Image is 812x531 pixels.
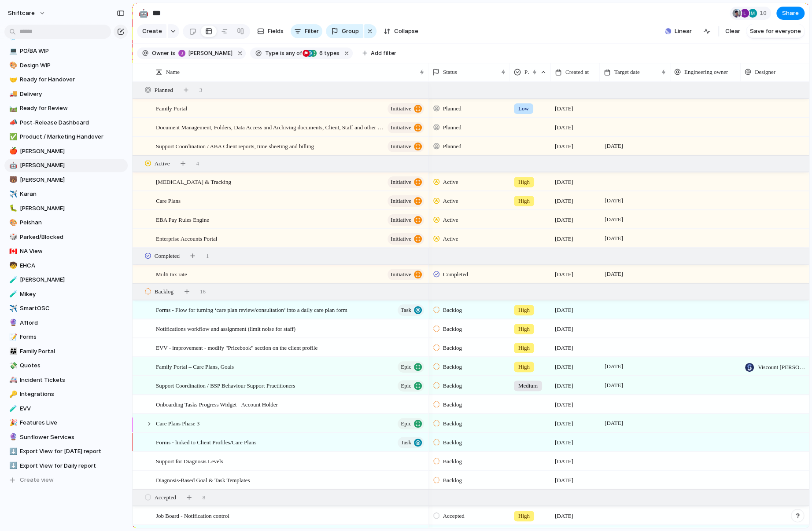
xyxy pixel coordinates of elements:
span: High [518,363,530,371]
button: 🛤️ [8,104,17,113]
div: 🎉Features Live [4,416,128,429]
span: Save for everyone [750,27,801,36]
span: Care Plans [156,195,181,205]
span: [PERSON_NAME] [20,147,125,156]
span: 6 [317,50,324,56]
span: Ready for Review [20,104,125,113]
span: Planned [443,142,461,151]
a: 👪Family Portal [4,345,128,358]
span: [DATE] [602,195,625,206]
span: Multi tax rate [156,269,187,279]
span: Linear [675,27,692,36]
span: [PERSON_NAME] [20,176,125,184]
button: initiative [388,269,424,280]
span: Family Portal [156,103,187,113]
div: 🔑 [9,389,15,399]
div: 🚚 [9,89,15,99]
button: initiative [388,141,424,152]
span: Medium [518,381,538,390]
div: ⬇️ [9,461,15,471]
button: 📣 [8,118,17,127]
button: initiative [388,233,424,245]
button: 🎲 [8,233,17,242]
button: 🚑 [8,376,17,385]
span: Backlog [443,400,462,409]
span: Care Plans Phase 3 [156,418,199,428]
span: initiative [391,176,411,188]
button: Epic [398,380,424,392]
span: Backlog [443,438,462,447]
button: 🤖 [137,6,151,20]
div: 🔮 [9,318,15,328]
div: 🇨🇦 [9,246,15,256]
span: Product / Marketing Handover [20,132,125,141]
button: Fields [254,24,287,38]
span: EBA Pay Rules Engine [156,214,209,224]
span: Backlog [443,457,462,466]
a: 🧪EVV [4,402,128,415]
span: Type [265,49,278,57]
div: ⬇️Export View for [DATE] report [4,445,128,458]
button: Save for everyone [746,24,805,38]
span: EVV - improvement - modify "Pricebook" section on the client profile [156,342,317,352]
span: Designer [755,68,775,77]
a: 🧪[PERSON_NAME] [4,273,128,286]
span: Planned [155,86,173,95]
span: [DATE] [555,400,573,409]
button: 🐻 [8,176,17,184]
span: Backlog [443,363,462,371]
span: [DATE] [602,269,625,279]
span: Create view [20,476,54,484]
button: 🔑 [8,390,17,399]
span: Enterprise Accounts Portal [156,233,217,243]
span: High [518,197,530,205]
span: Backlog [443,306,462,315]
span: [DATE] [555,123,573,132]
span: is [171,49,175,57]
div: 🤝Ready for Handover [4,73,128,86]
span: SmartOSC [20,304,125,313]
span: [DATE] [602,141,625,151]
span: Backlog [443,419,462,428]
button: initiative [388,195,424,207]
span: 16 [200,287,206,296]
a: 🧪Mikey [4,288,128,301]
span: [DATE] [555,142,573,151]
button: 🧊 [8,33,17,41]
div: 🛤️ [9,103,15,114]
span: Post-Release Dashboard [20,118,125,127]
span: initiative [391,140,411,153]
a: 🛤️Ready for Review [4,102,128,115]
span: [DATE] [602,418,625,428]
button: 🍎 [8,147,17,156]
a: 🇨🇦NA View [4,245,128,258]
span: Priority [524,68,529,77]
span: Quotes [20,361,125,370]
span: Delivery [20,90,125,99]
span: [PERSON_NAME] [20,204,125,213]
span: Features Live [20,418,125,427]
span: Active [443,234,458,243]
button: 🇨🇦 [8,247,17,256]
button: 🧪 [8,275,17,284]
div: 🎲Parked/Blocked [4,231,128,244]
div: 📣Post-Release Dashboard [4,116,128,129]
button: 6 types [303,48,341,58]
button: Add filter [357,47,402,59]
span: [DATE] [555,216,573,224]
div: 🔮Sunflower Services [4,431,128,444]
div: 🧪 [9,403,15,414]
span: [DATE] [602,380,625,391]
span: [DATE] [555,381,573,390]
span: [DATE] [555,419,573,428]
span: Epic [401,417,411,430]
span: Planned [443,123,461,132]
a: 🚑Incident Tickets [4,374,128,387]
span: Active [443,197,458,205]
span: High [518,306,530,315]
span: Engineering owner [684,68,728,77]
span: 10 [760,9,769,18]
span: [DATE] [555,178,573,187]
